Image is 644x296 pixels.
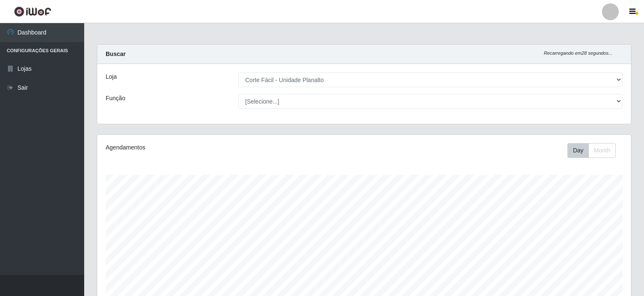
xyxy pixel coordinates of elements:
i: Recarregando em 28 segundos... [544,51,612,56]
div: First group [567,143,616,158]
strong: Buscar [106,51,125,57]
label: Função [106,94,125,103]
button: Month [588,143,616,158]
button: Day [567,143,589,158]
div: Toolbar with button groups [567,143,623,158]
label: Loja [106,72,117,81]
img: CoreUI Logo [14,6,51,17]
div: Agendamentos [106,143,314,152]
